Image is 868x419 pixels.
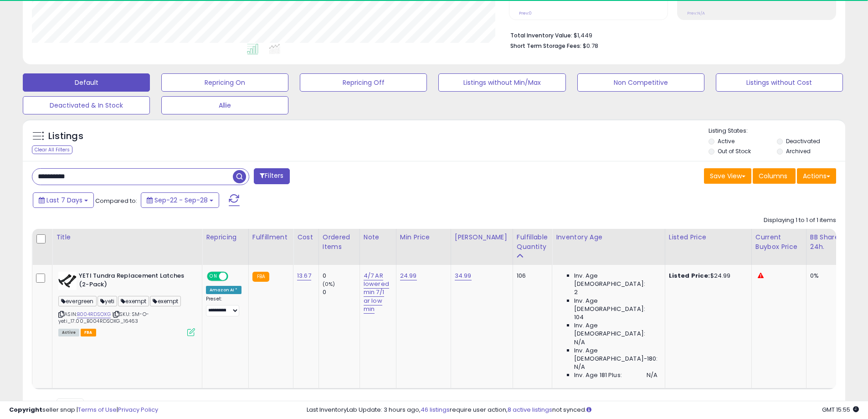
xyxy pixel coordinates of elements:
[577,73,704,92] button: Non Competitive
[400,271,417,280] a: 24.99
[23,96,150,114] button: Deactivated & In Stock
[755,233,802,252] div: Current Buybox Price
[810,272,840,280] div: 0%
[227,273,241,280] span: OFF
[206,296,241,316] div: Preset:
[510,29,829,40] li: $1,449
[574,272,657,288] span: Inv. Age [DEMOGRAPHIC_DATA]:
[400,233,447,242] div: Min Price
[95,197,137,205] span: Compared to:
[118,296,149,306] span: exempt
[79,272,190,291] b: YETI Tundra Replacement Latches (2-Pack)
[455,233,509,242] div: [PERSON_NAME]
[364,233,392,242] div: Note
[574,363,585,371] span: N/A
[709,127,845,135] p: Listing States:
[297,271,311,280] a: 13.67
[161,73,288,92] button: Repricing On
[583,41,598,50] span: $0.78
[58,296,97,306] span: evergreen
[58,329,79,336] span: All listings currently available for purchase on Amazon
[510,42,581,50] b: Short Term Storage Fees:
[759,171,787,181] span: Columns
[48,130,83,143] h5: Listings
[9,405,42,414] strong: Copyright
[718,147,751,155] label: Out of Stock
[254,168,289,184] button: Filters
[574,297,657,313] span: Inv. Age [DEMOGRAPHIC_DATA]:
[687,10,705,16] small: Prev: N/A
[519,10,532,16] small: Prev: 0
[58,272,195,335] div: ASIN:
[161,96,288,114] button: Allie
[206,233,245,242] div: Repricing
[574,321,657,338] span: Inv. Age [DEMOGRAPHIC_DATA]:
[669,233,748,242] div: Listed Price
[252,272,269,282] small: FBA
[150,296,181,306] span: exempt
[669,272,745,280] div: $24.99
[141,192,219,208] button: Sep-22 - Sep-28
[517,272,545,280] div: 106
[118,405,158,414] a: Privacy Policy
[78,405,117,414] a: Terms of Use
[510,31,572,39] b: Total Inventory Value:
[786,147,811,155] label: Archived
[647,371,657,379] span: N/A
[753,168,796,184] button: Columns
[33,192,94,208] button: Last 7 Days
[574,338,585,347] span: N/A
[574,288,578,296] span: 2
[56,233,198,242] div: Title
[718,137,734,145] label: Active
[810,233,843,252] div: BB Share 24h.
[81,329,96,336] span: FBA
[323,288,360,296] div: 0
[716,73,843,92] button: Listings without Cost
[438,73,565,92] button: Listings without Min/Max
[455,271,472,280] a: 34.99
[323,272,360,280] div: 0
[23,73,150,92] button: Default
[574,313,584,321] span: 104
[46,196,82,205] span: Last 7 Days
[421,405,450,414] a: 46 listings
[300,73,427,92] button: Repricing Off
[364,271,389,314] a: 4/7 AR lowered min 7/1 ar low min
[797,168,836,184] button: Actions
[307,406,859,414] div: Last InventoryLab Update: 3 hours ago, require user action, not synced.
[574,371,622,379] span: Inv. Age 181 Plus:
[323,280,335,288] small: (0%)
[517,233,548,252] div: Fulfillable Quantity
[556,233,661,242] div: Inventory Age
[98,296,118,306] span: yeti
[9,406,158,414] div: seller snap | |
[154,196,208,205] span: Sep-22 - Sep-28
[208,273,219,280] span: ON
[58,310,149,324] span: | SKU: SM-O-yeti_17.00_B004RDSOXG_16463
[508,405,552,414] a: 8 active listings
[32,145,72,154] div: Clear All Filters
[704,168,751,184] button: Save View
[574,347,657,363] span: Inv. Age [DEMOGRAPHIC_DATA]-180:
[206,286,241,294] div: Amazon AI *
[669,271,710,280] b: Listed Price:
[822,405,859,414] span: 2025-10-8 15:55 GMT
[252,233,289,242] div: Fulfillment
[764,216,836,225] div: Displaying 1 to 1 of 1 items
[297,233,315,242] div: Cost
[786,137,820,145] label: Deactivated
[58,272,77,290] img: 41RSX-Uz1mL._SL40_.jpg
[323,233,356,252] div: Ordered Items
[77,310,111,318] a: B004RDSOXG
